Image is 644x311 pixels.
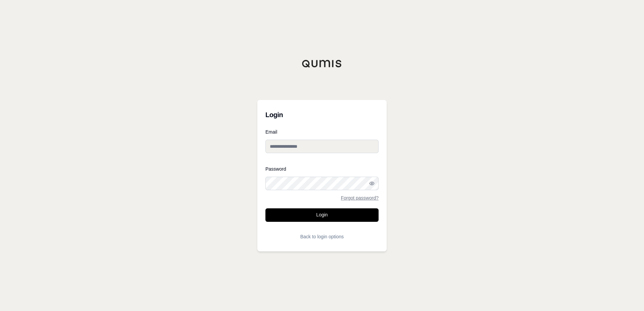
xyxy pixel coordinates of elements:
[265,130,379,134] label: Email
[341,196,379,200] a: Forgot password?
[265,208,379,222] button: Login
[265,167,379,171] label: Password
[302,60,342,68] img: Qumis
[265,230,379,243] button: Back to login options
[265,108,379,122] h3: Login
